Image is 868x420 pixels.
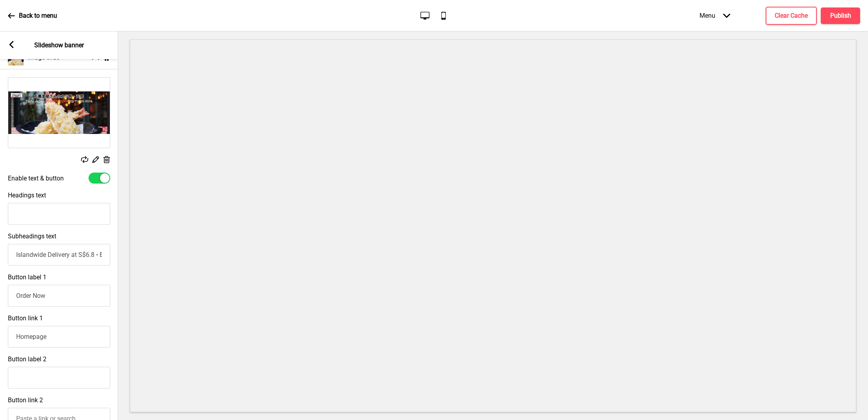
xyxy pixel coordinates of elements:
[8,5,57,26] a: Back to menu
[8,78,110,148] img: Image
[8,191,46,199] label: Headings text
[830,11,851,20] h4: Publish
[8,314,43,322] label: Button link 1
[8,355,46,363] label: Button label 2
[19,11,57,20] p: Back to menu
[821,7,860,24] button: Publish
[8,396,43,404] label: Button link 2
[34,41,84,50] p: Slideshow banner
[692,4,738,27] div: Menu
[766,7,817,25] button: Clear Cache
[8,326,110,348] input: Paste a link or search
[8,175,64,182] label: Enable text & button
[8,273,46,281] label: Button label 1
[775,11,808,20] h4: Clear Cache
[8,232,56,240] label: Subheadings text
